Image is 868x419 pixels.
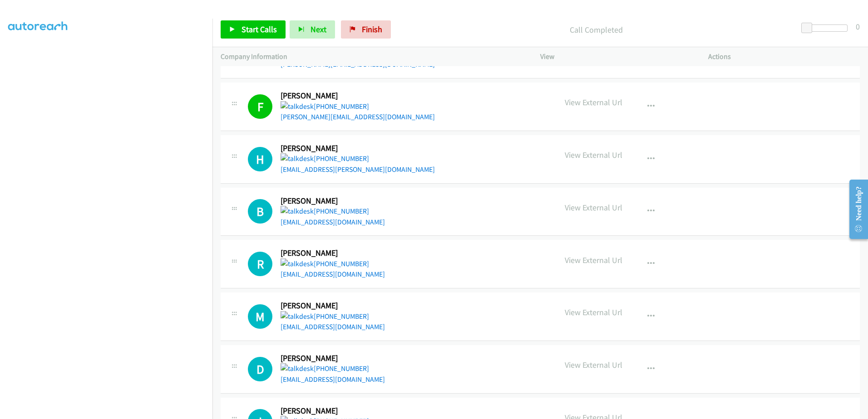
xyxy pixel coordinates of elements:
[540,51,692,62] p: View
[281,364,369,373] a: [PHONE_NUMBER]
[221,51,524,62] p: Company Information
[281,312,369,321] a: [PHONE_NUMBER]
[281,248,384,258] h2: [PERSON_NAME]
[281,102,369,111] a: [PHONE_NUMBER]
[281,353,384,364] h2: [PERSON_NAME]
[281,270,385,278] a: [EMAIL_ADDRESS][DOMAIN_NAME]
[248,304,272,329] div: The call is yet to be attempted
[565,306,622,318] p: View External Url
[281,112,435,121] a: [PERSON_NAME][EMAIL_ADDRESS][DOMAIN_NAME]
[242,24,277,34] span: Start Calls
[708,51,860,62] p: Actions
[565,149,622,161] p: View External Url
[281,101,314,112] img: talkdesk
[565,359,622,371] p: View External Url
[311,24,326,34] span: Next
[281,153,314,164] img: talkdesk
[281,259,369,268] a: [PHONE_NUMBER]
[281,301,384,311] h2: [PERSON_NAME]
[248,252,272,276] h1: R
[281,207,369,215] a: [PHONE_NUMBER]
[281,322,385,331] a: [EMAIL_ADDRESS][DOMAIN_NAME]
[281,143,384,154] h2: [PERSON_NAME]
[281,206,314,217] img: talkdesk
[248,357,272,381] div: The call is yet to be attempted
[281,196,384,206] h2: [PERSON_NAME]
[341,20,391,39] a: Finish
[806,24,848,32] div: Delay between calls (in seconds)
[290,20,335,39] button: Next
[565,201,622,214] p: View External Url
[565,254,622,266] p: View External Url
[281,375,385,384] a: [EMAIL_ADDRESS][DOMAIN_NAME]
[281,258,314,269] img: talkdesk
[248,357,272,381] h1: D
[856,20,860,33] div: 0
[248,94,272,119] h1: F
[248,304,272,329] h1: M
[221,20,286,39] a: Start Calls
[281,218,385,226] a: [EMAIL_ADDRESS][DOMAIN_NAME]
[842,173,868,245] iframe: Resource Center
[403,24,789,36] p: Call Completed
[565,96,622,108] p: View External Url
[281,311,314,322] img: talkdesk
[281,363,314,374] img: talkdesk
[281,165,435,174] a: [EMAIL_ADDRESS][PERSON_NAME][DOMAIN_NAME]
[248,147,272,171] h1: H
[281,406,384,416] h2: [PERSON_NAME]
[248,199,272,224] h1: B
[281,91,384,101] h2: [PERSON_NAME]
[362,24,382,34] span: Finish
[281,154,369,163] a: [PHONE_NUMBER]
